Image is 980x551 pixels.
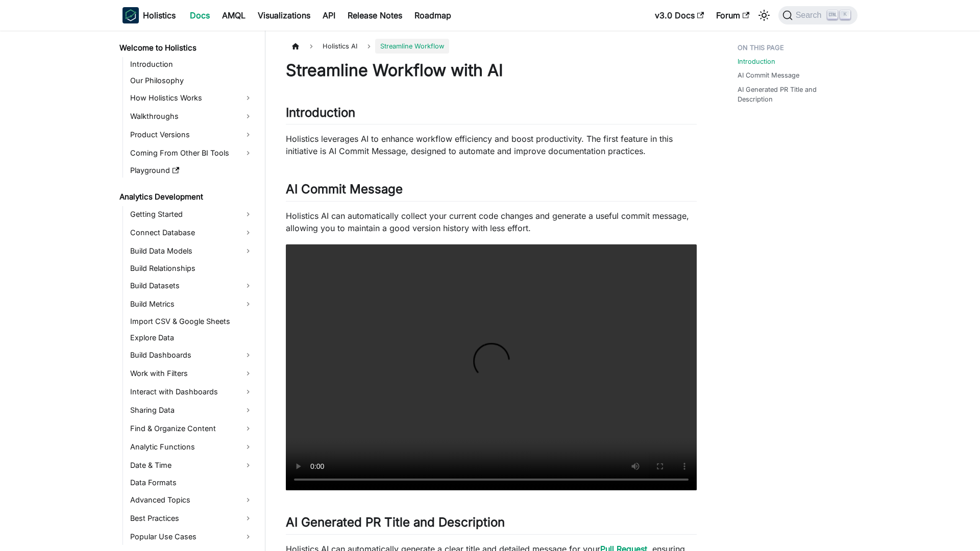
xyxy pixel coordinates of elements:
p: Holistics leverages AI to enhance workflow efficiency and boost productivity. The first feature i... [286,133,697,157]
a: AMQL [216,7,252,23]
a: Introduction [127,57,256,71]
a: Visualizations [252,7,316,23]
h2: AI Commit Message [286,182,697,201]
h2: AI Generated PR Title and Description [286,515,697,534]
button: Switch between dark and light mode (currently light mode) [756,7,772,23]
a: How Holistics Works [127,90,256,106]
a: Date & Time [127,457,256,473]
a: Forum [710,7,755,23]
a: API [316,7,341,23]
a: Build Datasets [127,278,256,294]
a: Best Practices [127,510,256,527]
a: AI Generated PR Title and Description [738,85,851,104]
a: v3.0 Docs [649,7,710,23]
a: Playground [127,163,256,178]
a: Roadmap [408,7,457,23]
a: HolisticsHolistics [122,7,176,23]
span: Search [793,11,828,20]
a: Sharing Data [127,402,256,418]
a: Work with Filters [127,365,256,382]
a: Analytics Development [116,190,256,204]
a: Docs [184,7,216,23]
a: Getting Started [127,206,256,222]
a: Welcome to Holistics [116,41,256,55]
a: Build Metrics [127,296,256,312]
p: Holistics AI can automatically collect your current code changes and generate a useful commit mes... [286,210,697,234]
a: Analytic Functions [127,439,256,455]
a: Build Dashboards [127,347,256,363]
h1: Streamline Workflow with AI [286,60,697,81]
a: Build Data Models [127,243,256,259]
a: Coming From Other BI Tools [127,145,256,161]
h2: Introduction [286,105,697,124]
a: Home page [286,39,305,54]
img: Holistics [122,7,139,23]
nav: Docs sidebar [112,31,265,551]
nav: Breadcrumbs [286,39,697,54]
a: Find & Organize Content [127,420,256,437]
span: Holistics AI [317,39,362,54]
a: Our Philosophy [127,73,256,88]
kbd: K [840,10,850,19]
a: AI Commit Message [738,70,799,80]
a: Explore Data [127,331,256,345]
a: Build Relationships [127,261,256,275]
button: Search (Ctrl+K) [778,6,857,24]
a: Interact with Dashboards [127,384,256,400]
a: Data Formats [127,475,256,490]
video: Your browser does not support embedding video, but you can . [286,244,697,491]
a: Introduction [738,57,775,66]
a: Advanced Topics [127,492,256,508]
a: Walkthroughs [127,108,256,124]
a: Product Versions [127,127,256,143]
a: Connect Database [127,224,256,241]
span: Streamline Workflow [375,39,449,54]
b: Holistics [143,9,176,21]
a: Release Notes [341,7,408,23]
a: Popular Use Cases [127,529,256,545]
a: Import CSV & Google Sheets [127,314,256,329]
